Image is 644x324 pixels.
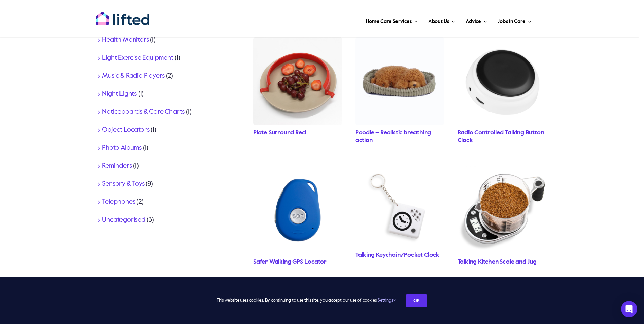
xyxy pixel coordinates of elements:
[355,166,444,173] a: BootsTDC001front_1152x1056
[217,295,395,306] span: This website uses cookies. By continuing to use this site, you accept our use of cookies.
[378,298,395,303] a: Settings
[458,130,544,143] a: Radio Controlled Talking Button Clock
[102,163,132,169] a: Reminders
[102,73,165,79] a: Music & Radio Players
[150,37,155,43] span: (1)
[102,145,142,151] a: Photo Albums
[496,10,533,31] a: Jobs in Care
[355,37,444,44] a: Toypoodle_1152x1152
[428,16,449,27] span: About Us
[458,259,537,265] a: Talking Kitchen Scale and Jug
[138,91,144,97] span: (1)
[621,301,637,317] div: Open Intercom Messenger
[174,55,180,61] span: (1)
[253,37,342,44] a: Platesurroundred1Stopyandsons_1152x1152
[458,166,546,173] a: TDS0012Storyandsons_1152x1152-2
[366,16,411,27] span: Home Care Services
[166,73,173,79] span: (2)
[464,10,489,31] a: Advice
[253,259,327,265] a: Safer Walking GPS Locator
[426,10,457,31] a: About Us
[102,127,149,133] a: Object Locators
[136,199,143,205] span: (2)
[146,181,153,187] span: (9)
[102,199,135,205] a: Telephones
[102,181,144,187] a: Sensory & Toys
[147,217,154,223] span: (3)
[186,109,191,115] span: (1)
[355,130,431,143] a: Poodle – Realistic breathing action
[364,10,420,31] a: Home Care Services
[143,145,148,151] span: (1)
[458,37,546,44] a: TDRC100Storyandsons_1152x1152
[102,37,149,43] a: Health Monitors
[102,55,173,61] a: Light Exercise Equipment
[151,127,156,133] span: (1)
[253,130,306,136] a: Plate Surround Red
[355,252,439,258] a: Talking Keychain/Pocket Clock
[253,166,342,173] a: RAVT01Storyandsons_1152x1152
[466,16,481,27] span: Advice
[406,294,427,307] a: OK
[102,217,145,223] a: Uncategorised
[171,10,533,31] nav: Main Menu
[102,91,137,97] a: Night Lights
[102,109,185,115] a: Noticeboards & Care Charts
[95,11,150,18] a: lifted-logo
[133,163,139,169] span: (1)
[498,16,525,27] span: Jobs in Care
